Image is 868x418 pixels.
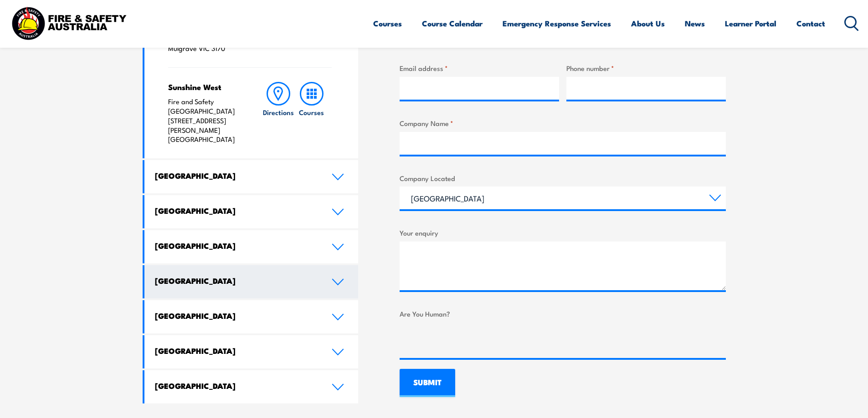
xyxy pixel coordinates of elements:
[144,370,359,403] a: [GEOGRAPHIC_DATA]
[168,97,244,144] p: Fire and Safety [GEOGRAPHIC_DATA] [STREET_ADDRESS][PERSON_NAME] [GEOGRAPHIC_DATA]
[155,206,318,216] h4: [GEOGRAPHIC_DATA]
[263,107,294,117] h6: Directions
[155,311,318,321] h4: [GEOGRAPHIC_DATA]
[262,82,295,144] a: Directions
[422,11,483,35] a: Course Calendar
[295,82,328,144] a: Courses
[168,82,244,92] h4: Sunshine West
[299,107,324,117] h6: Courses
[144,230,359,263] a: [GEOGRAPHIC_DATA]
[155,346,318,356] h4: [GEOGRAPHIC_DATA]
[144,300,359,333] a: [GEOGRAPHIC_DATA]
[144,195,359,228] a: [GEOGRAPHIC_DATA]
[155,241,318,251] h4: [GEOGRAPHIC_DATA]
[400,173,726,183] label: Company Located
[725,11,776,35] a: Learner Portal
[400,322,538,358] iframe: reCAPTCHA
[796,11,825,35] a: Contact
[373,11,402,35] a: Courses
[144,160,359,193] a: [GEOGRAPHIC_DATA]
[155,381,318,391] h4: [GEOGRAPHIC_DATA]
[144,335,359,368] a: [GEOGRAPHIC_DATA]
[566,63,726,73] label: Phone number
[400,369,455,397] input: SUBMIT
[400,227,726,238] label: Your enquiry
[685,11,705,35] a: News
[144,265,359,298] a: [GEOGRAPHIC_DATA]
[631,11,665,35] a: About Us
[400,63,559,73] label: Email address
[400,118,726,128] label: Company Name
[155,276,318,286] h4: [GEOGRAPHIC_DATA]
[155,171,318,181] h4: [GEOGRAPHIC_DATA]
[503,11,611,35] a: Emergency Response Services
[400,308,726,319] label: Are You Human?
